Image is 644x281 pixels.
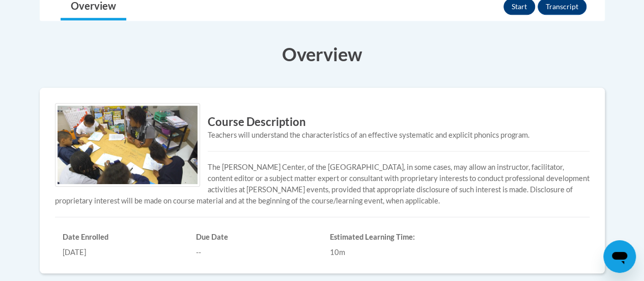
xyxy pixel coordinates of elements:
div: 10m [330,247,449,258]
h6: Estimated Learning Time: [330,233,449,242]
h6: Due Date [196,233,315,242]
h6: Date Enrolled [63,233,181,242]
img: Course logo image [55,103,200,187]
h3: Overview [40,41,605,67]
div: -- [196,247,315,258]
div: [DATE] [63,247,181,258]
p: The [PERSON_NAME] Center, of the [GEOGRAPHIC_DATA], in some cases, may allow an instructor, facil... [55,162,590,207]
div: Teachers will understand the characteristics of an effective systematic and explicit phonics prog... [55,130,590,141]
h3: Course Description [55,114,590,130]
iframe: Button to launch messaging window [603,240,636,273]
